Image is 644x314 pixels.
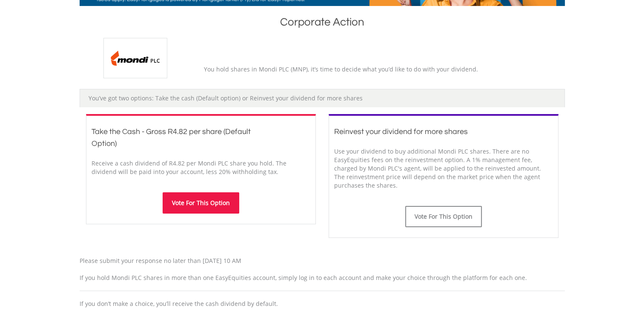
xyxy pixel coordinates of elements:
[80,300,565,308] p: If you don’t make a choice, you’ll receive the cash dividend by default.
[103,38,167,78] img: EQU.ZA.MNP.png
[92,159,286,176] span: Receive a cash dividend of R4.82 per Mondi PLC share you hold. The dividend will be paid into you...
[405,206,482,227] button: Vote For This Option
[334,128,468,136] span: Reinvest your dividend for more shares
[334,147,541,189] span: Use your dividend to buy additional Mondi PLC shares. There are no EasyEquities fees on the reinv...
[163,192,239,214] button: Vote For This Option
[80,14,565,34] h1: Corporate Action
[89,94,363,102] span: You’ve got two options: Take the cash (Default option) or Reinvest your dividend for more shares
[92,128,251,148] span: Take the Cash - Gross R4.82 per share (Default Option)
[204,65,478,73] span: You hold shares in Mondi PLC (MNP), it’s time to decide what you’d like to do with your dividend.
[80,257,527,282] span: Please submit your response no later than [DATE] 10 AM If you hold Mondi PLC shares in more than ...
